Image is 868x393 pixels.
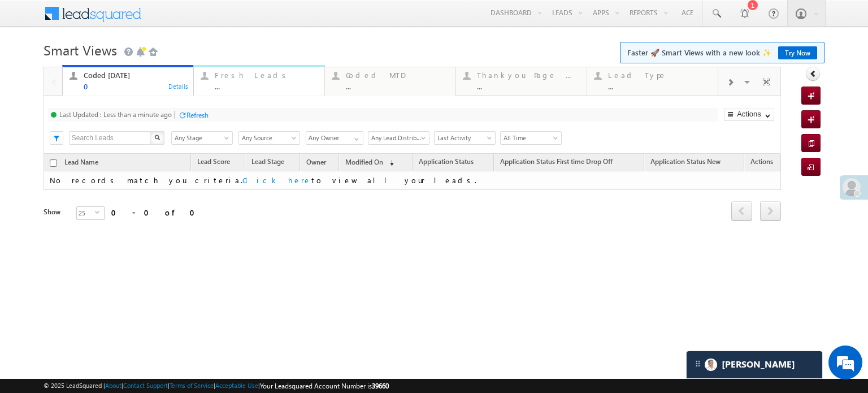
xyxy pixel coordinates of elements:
[185,6,212,33] div: Minimize live chat window
[186,111,209,119] div: Refresh
[608,82,711,90] div: ...
[650,157,721,166] span: Application Status New
[238,131,300,145] a: Any Source
[368,133,426,143] span: Any Lead Distribution
[111,206,202,219] div: 0 - 0 of 0
[84,71,186,80] div: Coded [DATE]
[239,133,296,143] span: Any Source
[608,71,711,80] div: Lead Type
[59,110,172,119] div: Last Updated : Less than a minute ago
[84,82,186,90] div: 0
[197,157,230,166] span: Lead Score
[722,359,795,370] span: Carter
[171,131,233,145] div: Lead Stage Filter
[168,81,189,91] div: Details
[705,359,717,371] img: Carter
[246,156,290,170] a: Lead Stage
[260,382,389,390] span: Your Leadsquared Account Number is
[95,210,104,215] span: select
[154,135,160,140] img: Search
[59,59,190,74] div: Chat with us now
[348,132,362,143] a: Show All Items
[745,156,779,170] span: Actions
[494,156,618,170] a: Application Status First time Drop Off
[435,133,492,143] span: Last Activity
[306,158,326,166] span: Owner
[215,71,318,80] div: Fresh Leads
[171,131,233,145] a: Any Stage
[731,201,752,221] span: prev
[434,131,496,145] a: Last Activity
[170,382,214,389] a: Terms of Service
[500,157,613,166] span: Application Status First time Drop Off
[69,131,151,145] input: Search Leads
[760,202,781,221] a: next
[44,41,117,59] span: Smart Views
[123,382,168,389] a: Contact Support
[215,82,318,90] div: ...
[15,105,206,298] textarea: Type your message and hit 'Enter'
[419,157,474,166] span: Application Status
[346,71,449,80] div: Coded MTD
[251,157,284,166] span: Lead Stage
[50,159,57,167] input: Check all records
[105,382,121,389] a: About
[368,131,428,145] div: Lead Distribution Filter
[192,156,236,170] a: Lead Score
[306,131,363,145] input: Type to Search
[193,65,325,96] a: Fresh Leads...
[731,202,752,221] a: prev
[44,171,781,190] td: No records match you criteria. to view all your leads.
[455,67,587,96] a: Thankyou Page leads...
[587,67,718,96] a: Lead Type...
[500,131,562,145] a: All Time
[372,382,389,390] span: 39660
[340,156,400,170] a: Modified On (sorted descending)
[477,71,580,80] div: Thankyou Page leads
[172,133,229,143] span: Any Stage
[413,156,479,170] a: Application Status
[242,175,311,185] a: Click here
[724,109,774,121] button: Actions
[368,131,429,145] a: Any Lead Distribution
[324,67,456,96] a: Coded MTD...
[77,207,95,219] span: 25
[501,133,558,143] span: All Time
[215,382,258,389] a: Acceptable Use
[627,47,817,58] span: Faster 🚀 Smart Views with a new look ✨
[59,156,104,171] a: Lead Name
[345,158,383,166] span: Modified On
[645,156,726,170] a: Application Status New
[19,59,47,74] img: d_60004797649_company_0_60004797649
[760,201,781,221] span: next
[44,381,389,391] span: © 2025 LeadSquared | | | | |
[693,359,702,368] img: carter-drag
[385,158,394,167] span: (sorted descending)
[154,308,205,323] em: Start Chat
[306,131,362,145] div: Owner Filter
[44,207,67,217] div: Show
[62,65,194,97] a: Coded [DATE]0Details
[477,82,580,90] div: ...
[686,351,823,379] div: carter-dragCarter[PERSON_NAME]
[778,46,817,59] a: Try Now
[238,131,300,145] div: Lead Source Filter
[346,82,449,90] div: ...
